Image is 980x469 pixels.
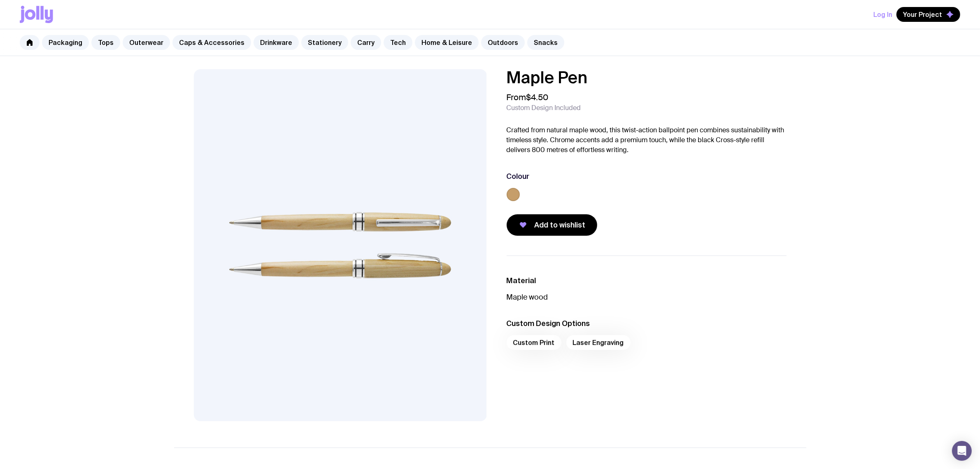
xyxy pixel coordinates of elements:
h3: Colour [507,171,530,181]
a: Home & Leisure [415,35,479,50]
span: From [507,92,549,102]
a: Outdoors [481,35,525,50]
p: Maple wood [507,292,787,302]
span: $4.50 [526,92,549,103]
p: Crafted from natural maple wood, this twist-action ballpoint pen combines sustainability with tim... [507,125,787,155]
a: Tops [91,35,120,50]
span: Custom Design Included [507,104,581,112]
span: Your Project [903,10,942,19]
a: Snacks [527,35,564,50]
a: Tech [384,35,412,50]
a: Stationery [301,35,348,50]
div: Open Intercom Messenger [952,441,972,461]
a: Packaging [42,35,89,50]
button: Add to wishlist [507,214,597,236]
h3: Custom Design Options [507,319,787,328]
h1: Maple Pen [507,69,787,86]
button: Log In [873,7,892,22]
h3: Material [507,276,787,286]
button: Your Project [896,7,960,22]
a: Outerwear [123,35,170,50]
a: Carry [351,35,381,50]
a: Drinkware [254,35,299,50]
span: Add to wishlist [535,220,586,230]
a: Caps & Accessories [172,35,251,50]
